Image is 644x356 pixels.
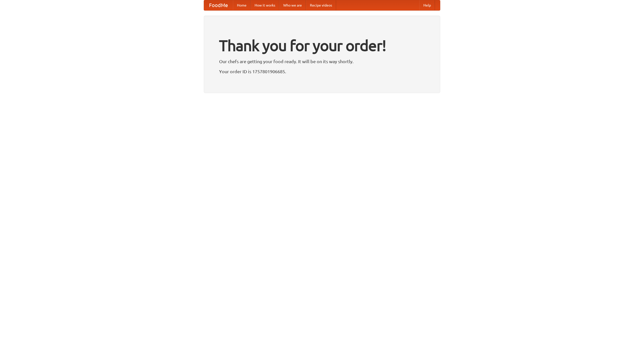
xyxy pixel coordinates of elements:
p: Your order ID is 1757801906685. [219,68,425,75]
h1: Thank you for your order! [219,33,425,58]
a: How it works [251,0,279,10]
a: FoodMe [204,0,233,10]
a: Who we are [279,0,306,10]
a: Help [419,0,435,10]
a: Recipe videos [306,0,336,10]
a: Home [233,0,251,10]
p: Our chefs are getting your food ready. It will be on its way shortly. [219,58,425,65]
